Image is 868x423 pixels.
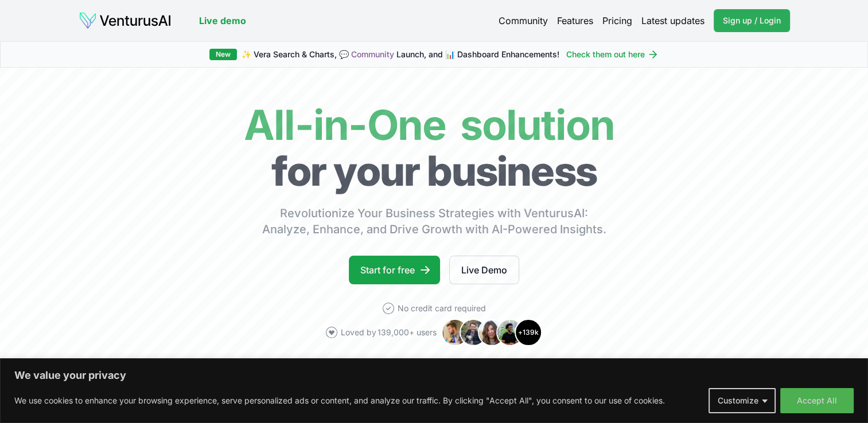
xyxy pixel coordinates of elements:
img: Avatar 4 [496,319,524,346]
a: Live demo [199,14,246,28]
button: Customize [709,388,776,413]
a: Sign up / Login [714,9,790,32]
a: Check them out here [566,49,659,60]
a: Latest updates [641,14,704,28]
a: Start for free [349,256,440,284]
img: Avatar 2 [460,319,487,346]
a: Community [351,49,394,59]
img: Avatar 1 [441,319,469,346]
div: New [209,49,237,60]
span: ✨ Vera Search & Charts, 💬 Launch, and 📊 Dashboard Enhancements! [242,49,559,60]
img: logo [79,11,172,30]
a: Features [557,14,593,28]
a: Community [499,14,548,28]
button: Accept All [780,388,854,413]
span: Sign up / Login [723,15,781,26]
p: We use cookies to enhance your browsing experience, serve personalized ads or content, and analyz... [14,394,665,408]
p: We value your privacy [14,369,854,382]
img: Avatar 3 [478,319,505,346]
a: Pricing [602,14,632,28]
a: Live Demo [449,256,519,284]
